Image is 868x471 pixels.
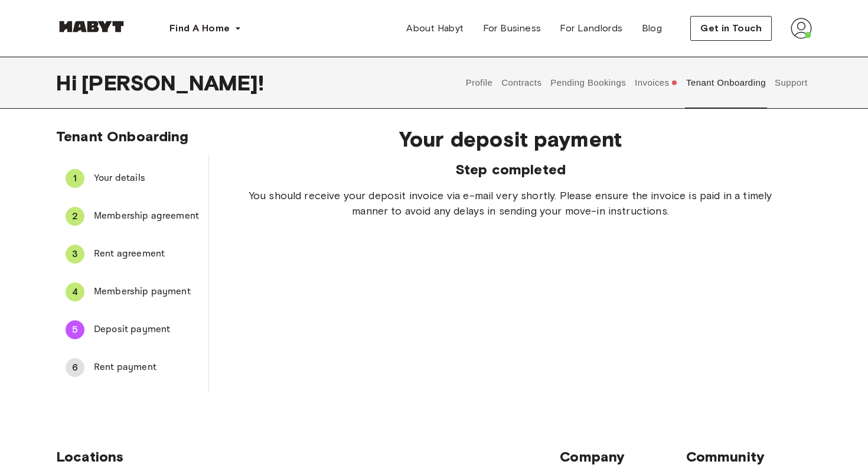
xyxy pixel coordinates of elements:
span: Rent agreement [94,247,199,261]
div: 1 [66,169,84,188]
span: Hi [56,70,81,95]
img: avatar [791,18,812,39]
span: Step completed [247,161,774,178]
span: Membership payment [94,285,199,299]
div: 5 [66,320,84,339]
button: Invoices [634,57,679,109]
span: Community [686,448,812,466]
span: Tenant Onboarding [56,128,189,145]
span: For Business [483,21,541,35]
div: 6 [66,358,84,377]
span: You should receive your deposit invoice via e-mail very shortly. Please ensure the invoice is pai... [247,188,774,219]
button: Tenant Onboarding [685,57,768,109]
span: For Landlords [560,21,622,35]
a: For Business [474,17,551,40]
button: Find A Home [160,17,251,40]
span: Membership agreement [94,209,199,223]
div: 5Deposit payment [56,316,208,344]
span: Get in Touch [700,21,762,35]
a: Blog [632,17,672,40]
span: Your deposit payment [247,126,774,151]
div: 2 [66,207,84,226]
div: 1Your details [56,164,208,193]
button: Get in Touch [690,16,772,41]
span: Your details [94,171,199,186]
div: 2Membership agreement [56,202,208,230]
img: Habyt [56,21,127,33]
span: Rent payment [94,360,199,375]
span: Company [560,448,686,466]
div: user profile tabs [461,57,812,109]
span: [PERSON_NAME] ! [81,70,264,95]
div: 4Membership payment [56,278,208,306]
button: Profile [464,57,494,109]
span: Deposit payment [94,323,199,337]
button: Pending Bookings [549,57,628,109]
a: For Landlords [550,17,632,40]
div: 3 [66,245,84,264]
div: 6Rent payment [56,353,208,382]
button: Support [773,57,809,109]
div: 4 [66,282,84,301]
span: Find A Home [169,21,230,35]
button: Contracts [500,57,543,109]
span: Locations [56,448,560,466]
span: About Habyt [406,21,464,35]
a: About Habyt [397,17,473,40]
div: 3Rent agreement [56,240,208,268]
span: Blog [642,21,663,35]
